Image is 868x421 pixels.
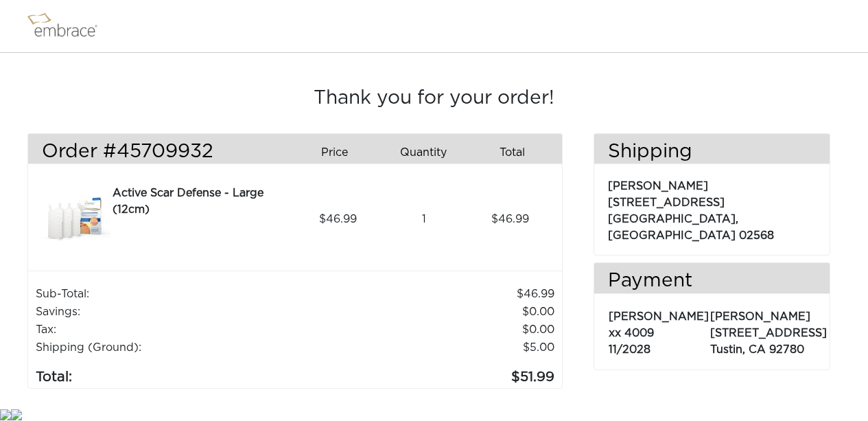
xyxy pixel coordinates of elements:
div: Total [473,141,562,164]
span: 46.99 [319,211,357,227]
img: star.gif [11,409,22,420]
h3: Thank you for your order! [27,87,841,111]
span: 1 [422,211,426,227]
span: [PERSON_NAME] [609,311,709,322]
div: Active Scar Defense - Large (12cm) [113,185,290,218]
td: 51.99 [321,356,555,388]
td: $5.00 [321,339,555,356]
img: logo.png [24,9,113,43]
span: 11/2028 [609,344,650,355]
span: Quantity [400,144,447,161]
td: Tax: [35,321,321,339]
td: Shipping (Ground): [35,339,321,356]
h3: Shipping [594,141,830,164]
div: Price [295,141,384,164]
h3: Order #45709932 [42,141,285,164]
td: 0.00 [321,321,555,339]
td: Sub-Total: [35,285,321,303]
td: Total: [35,356,321,388]
img: d2f91f46-8dcf-11e7-b919-02e45ca4b85b.jpeg [42,185,110,253]
td: 46.99 [321,285,555,303]
span: 46.99 [491,211,529,227]
p: [PERSON_NAME] [STREET_ADDRESS] Tustin, CA 92780 [710,301,827,358]
td: 0.00 [321,303,555,321]
h3: Payment [594,270,830,293]
span: xx 4009 [609,328,654,339]
td: Savings : [35,303,321,321]
p: [PERSON_NAME] [STREET_ADDRESS] [GEOGRAPHIC_DATA], [GEOGRAPHIC_DATA] 02568 [608,171,816,244]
